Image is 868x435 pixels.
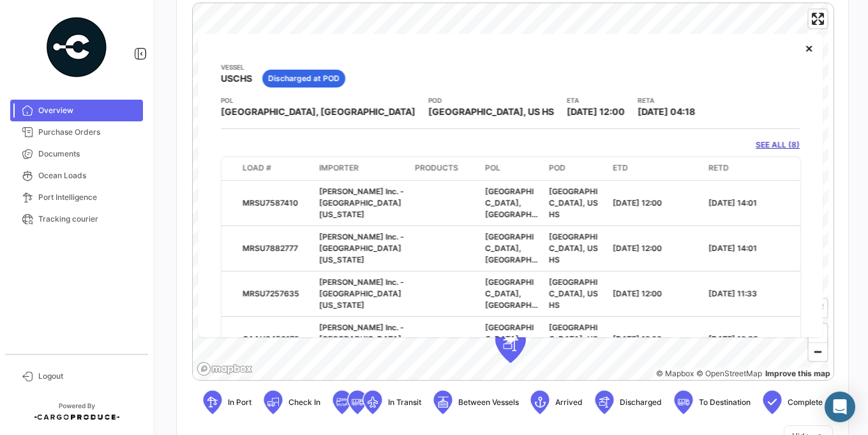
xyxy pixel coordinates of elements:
[613,334,662,344] span: [DATE] 12:00
[765,369,830,378] a: Map feedback
[38,126,138,138] span: Purchase Orders
[38,370,138,382] span: Logout
[809,343,827,361] span: Zoom out
[388,397,421,408] span: In Transit
[410,157,480,180] datatable-header-cell: Products
[10,208,143,230] a: Tracking courier
[10,165,143,187] a: Ocean Loads
[809,10,827,28] button: Enter fullscreen
[567,106,625,117] span: [DATE] 12:00
[549,277,598,310] span: [GEOGRAPHIC_DATA], US HS
[485,277,538,321] span: [GEOGRAPHIC_DATA], [GEOGRAPHIC_DATA]
[708,334,758,344] span: [DATE] 10:33
[197,362,253,376] a: Mapbox logo
[45,15,108,79] img: powered-by.png
[221,72,252,85] span: USCHS
[708,243,757,253] span: [DATE] 14:01
[480,157,544,180] datatable-header-cell: POL
[613,289,662,298] span: [DATE] 12:00
[458,397,519,408] span: Between Vessels
[638,106,695,117] span: [DATE] 04:18
[319,187,404,219] span: [PERSON_NAME] Inc. - [GEOGRAPHIC_DATA][US_STATE]
[708,289,757,298] span: [DATE] 11:33
[319,162,359,174] span: Importer
[243,243,309,254] div: MRSU7882777
[703,157,799,180] datatable-header-cell: RETD
[193,3,828,381] canvas: Map
[825,392,855,422] div: Abrir Intercom Messenger
[10,187,143,208] a: Port Intelligence
[549,232,598,264] span: [GEOGRAPHIC_DATA], US HS
[243,288,309,300] div: MRSU7257635
[708,198,757,208] span: [DATE] 14:01
[756,139,800,151] a: SEE ALL (8)
[221,62,252,72] app-card-info-title: Vessel
[288,397,320,408] span: Check In
[788,397,823,408] span: Complete
[38,192,138,203] span: Port Intelligence
[620,397,662,408] span: Discharged
[268,73,340,84] span: Discharged at POD
[555,397,583,408] span: Arrived
[613,162,628,174] span: ETD
[797,35,822,61] button: Close popup
[809,342,827,361] button: Zoom out
[549,187,598,219] span: [GEOGRAPHIC_DATA], US HS
[549,162,565,174] span: POD
[549,323,598,355] span: [GEOGRAPHIC_DATA], US HS
[699,397,751,408] span: To Destination
[485,162,500,174] span: POL
[237,157,314,180] datatable-header-cell: Load #
[696,369,762,378] a: OpenStreetMap
[319,323,404,355] span: [PERSON_NAME] Inc. - [GEOGRAPHIC_DATA][US_STATE]
[10,100,143,121] a: Overview
[613,198,662,208] span: [DATE] 12:00
[485,323,538,367] span: [GEOGRAPHIC_DATA], [GEOGRAPHIC_DATA]
[10,121,143,143] a: Purchase Orders
[708,162,729,174] span: RETD
[38,213,138,225] span: Tracking courier
[656,369,694,378] a: Mapbox
[10,143,143,165] a: Documents
[38,148,138,160] span: Documents
[428,95,554,105] app-card-info-title: POD
[221,95,415,105] app-card-info-title: POL
[485,187,538,231] span: [GEOGRAPHIC_DATA], [GEOGRAPHIC_DATA]
[544,157,608,180] datatable-header-cell: POD
[228,397,251,408] span: In Port
[314,157,410,180] datatable-header-cell: Importer
[243,333,309,345] div: CAAU8456172
[613,243,662,253] span: [DATE] 12:00
[638,95,695,105] app-card-info-title: RETA
[243,162,271,174] span: Load #
[319,232,404,264] span: [PERSON_NAME] Inc. - [GEOGRAPHIC_DATA][US_STATE]
[243,197,309,209] div: MRSU7587410
[567,95,625,105] app-card-info-title: ETA
[38,105,138,116] span: Overview
[608,157,703,180] datatable-header-cell: ETD
[428,105,554,118] span: [GEOGRAPHIC_DATA], US HS
[319,277,404,310] span: [PERSON_NAME] Inc. - [GEOGRAPHIC_DATA][US_STATE]
[38,170,138,181] span: Ocean Loads
[495,324,526,363] div: Map marker
[485,232,538,276] span: [GEOGRAPHIC_DATA], [GEOGRAPHIC_DATA]
[415,162,458,174] span: Products
[221,105,415,118] span: [GEOGRAPHIC_DATA], [GEOGRAPHIC_DATA]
